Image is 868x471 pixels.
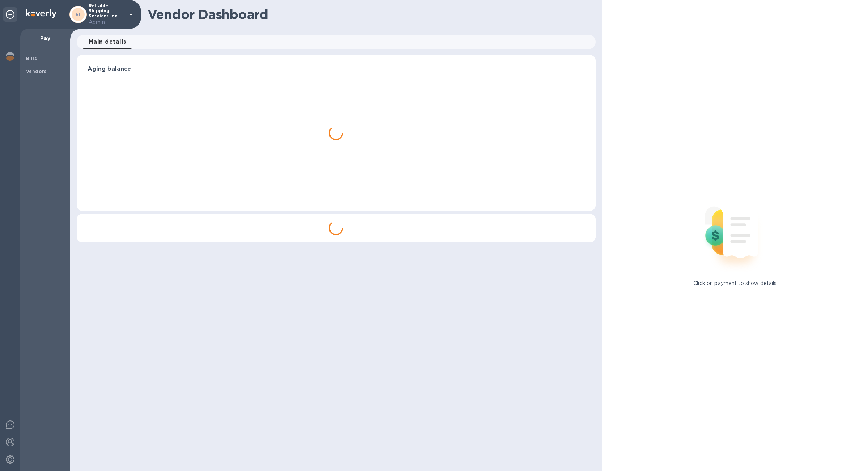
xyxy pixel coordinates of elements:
[89,37,127,47] span: Main details
[89,18,125,26] p: Admin
[148,7,591,22] h1: Vendor Dashboard
[693,280,776,287] p: Click on payment to show details
[26,69,47,74] b: Vendors
[88,66,585,73] h3: Aging balance
[26,56,37,61] b: Bills
[76,12,81,17] b: RI
[89,3,125,26] p: Reliable Shipping Services Inc.
[26,9,56,18] img: Logo
[26,35,64,42] p: Pay
[3,7,17,22] div: Unpin categories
